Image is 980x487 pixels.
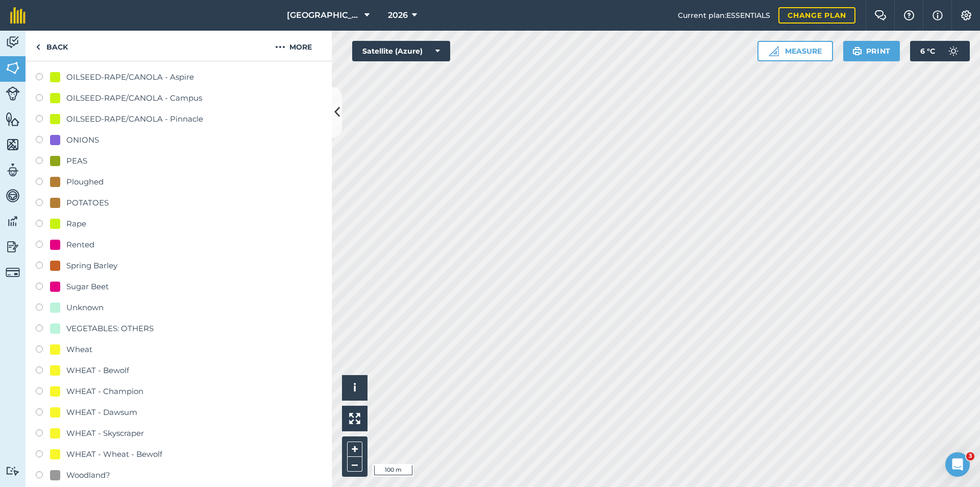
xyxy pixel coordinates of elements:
[66,176,104,188] div: Ploughed
[6,265,20,280] img: svg+xml;base64,PD94bWwgdmVyc2lvbj0iMS4wIiBlbmNvZGluZz0idXRmLTgiPz4KPCEtLSBHZW5lcmF0b3I6IEFkb2JlIE...
[910,41,970,61] button: 6 °C
[66,218,86,230] div: Rape
[66,71,194,83] div: OILSEED-RAPE/CANOLA - Aspire
[10,7,26,24] img: fieldmargin Logo
[66,92,202,104] div: OILSEED-RAPE/CANOLA - Campus
[66,302,104,314] div: Unknown
[6,111,20,127] img: svg+xml;base64,PHN2ZyB4bWxucz0iaHR0cDovL3d3dy53My5vcmcvMjAwMC9zdmciIHdpZHRoPSI1NiIgaGVpZ2h0PSI2MC...
[347,457,362,472] button: –
[6,466,20,476] img: svg+xml;base64,PD94bWwgdmVyc2lvbj0iMS4wIiBlbmNvZGluZz0idXRmLTgiPz4KPCEtLSBHZW5lcmF0b3I6IEFkb2JlIE...
[342,375,367,401] button: i
[66,364,129,377] div: WHEAT - Bewolf
[945,452,970,477] iframe: Intercom live chat
[66,406,137,419] div: WHEAT - Dawsum
[388,9,408,21] span: 2026
[255,31,332,61] button: More
[6,239,20,254] img: svg+xml;base64,PD94bWwgdmVyc2lvbj0iMS4wIiBlbmNvZGluZz0idXRmLTgiPz4KPCEtLSBHZW5lcmF0b3I6IEFkb2JlIE...
[66,134,99,146] div: ONIONS
[347,442,362,457] button: +
[6,35,20,50] img: svg+xml;base64,PD94bWwgdmVyc2lvbj0iMS4wIiBlbmNvZGluZz0idXRmLTgiPz4KPCEtLSBHZW5lcmF0b3I6IEFkb2JlIE...
[352,41,450,61] button: Satellite (Azure)
[36,41,40,53] img: svg+xml;base64,PHN2ZyB4bWxucz0iaHR0cDovL3d3dy53My5vcmcvMjAwMC9zdmciIHdpZHRoPSI5IiBoZWlnaHQ9IjI0Ii...
[66,260,117,272] div: Spring Barley
[6,163,20,178] img: svg+xml;base64,PD94bWwgdmVyc2lvbj0iMS4wIiBlbmNvZGluZz0idXRmLTgiPz4KPCEtLSBHZW5lcmF0b3I6IEFkb2JlIE...
[66,343,92,356] div: Wheat
[66,239,94,251] div: Rented
[66,155,87,167] div: PEAS
[920,41,935,61] span: 6 ° C
[6,137,20,152] img: svg+xml;base64,PHN2ZyB4bWxucz0iaHR0cDovL3d3dy53My5vcmcvMjAwMC9zdmciIHdpZHRoPSI1NiIgaGVpZ2h0PSI2MC...
[275,41,285,53] img: svg+xml;base64,PHN2ZyB4bWxucz0iaHR0cDovL3d3dy53My5vcmcvMjAwMC9zdmciIHdpZHRoPSIyMCIgaGVpZ2h0PSIyNC...
[66,469,110,481] div: Woodland?
[757,41,833,61] button: Measure
[66,448,162,460] div: WHEAT - Wheat - Bewolf
[933,9,943,21] img: svg+xml;base64,PHN2ZyB4bWxucz0iaHR0cDovL3d3dy53My5vcmcvMjAwMC9zdmciIHdpZHRoPSIxNyIgaGVpZ2h0PSIxNy...
[66,281,109,293] div: Sugar Beet
[843,41,900,61] button: Print
[874,10,887,20] img: Two speech bubbles overlapping with the left bubble in the forefront
[66,385,143,398] div: WHEAT - Champion
[966,452,974,460] span: 3
[26,31,78,61] a: Back
[678,10,770,21] span: Current plan : ESSENTIALS
[6,188,20,203] img: svg+xml;base64,PD94bWwgdmVyc2lvbj0iMS4wIiBlbmNvZGluZz0idXRmLTgiPz4KPCEtLSBHZW5lcmF0b3I6IEFkb2JlIE...
[943,41,964,61] img: svg+xml;base64,PD94bWwgdmVyc2lvbj0iMS4wIiBlbmNvZGluZz0idXRmLTgiPz4KPCEtLSBHZW5lcmF0b3I6IEFkb2JlIE...
[66,322,154,335] div: VEGETABLES: OTHERS
[903,10,915,20] img: A question mark icon
[6,60,20,76] img: svg+xml;base64,PHN2ZyB4bWxucz0iaHR0cDovL3d3dy53My5vcmcvMjAwMC9zdmciIHdpZHRoPSI1NiIgaGVpZ2h0PSI2MC...
[66,197,109,209] div: POTATOES
[287,9,360,21] span: [GEOGRAPHIC_DATA]
[66,113,203,125] div: OILSEED-RAPE/CANOLA - Pinnacle
[6,214,20,229] img: svg+xml;base64,PD94bWwgdmVyc2lvbj0iMS4wIiBlbmNvZGluZz0idXRmLTgiPz4KPCEtLSBHZW5lcmF0b3I6IEFkb2JlIE...
[349,413,360,424] img: Four arrows, one pointing top left, one top right, one bottom right and the last bottom left
[66,427,144,439] div: WHEAT - Skyscraper
[852,45,862,57] img: svg+xml;base64,PHN2ZyB4bWxucz0iaHR0cDovL3d3dy53My5vcmcvMjAwMC9zdmciIHdpZHRoPSIxOSIgaGVpZ2h0PSIyNC...
[353,381,356,394] span: i
[960,10,972,20] img: A cog icon
[769,46,779,56] img: Ruler icon
[778,7,855,24] a: Change plan
[6,86,20,101] img: svg+xml;base64,PD94bWwgdmVyc2lvbj0iMS4wIiBlbmNvZGluZz0idXRmLTgiPz4KPCEtLSBHZW5lcmF0b3I6IEFkb2JlIE...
